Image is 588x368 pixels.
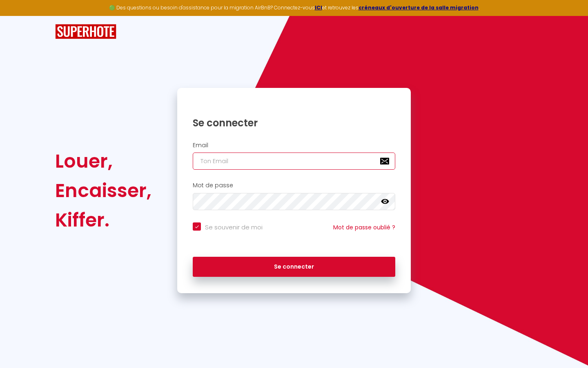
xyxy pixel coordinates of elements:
[359,4,479,11] a: créneaux d'ouverture de la salle migration
[55,146,151,176] div: Louer,
[7,3,31,28] button: Ouvrir le widget de chat LiveChat
[193,182,395,189] h2: Mot de passe
[333,223,395,231] a: Mot de passe oublié ?
[55,205,151,235] div: Kiffer.
[55,176,151,205] div: Encaisser,
[193,257,395,277] button: Se connecter
[193,153,395,170] input: Ton Email
[55,24,116,39] img: SuperHote logo
[315,4,322,11] a: ICI
[193,142,395,149] h2: Email
[193,117,395,129] h1: Se connecter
